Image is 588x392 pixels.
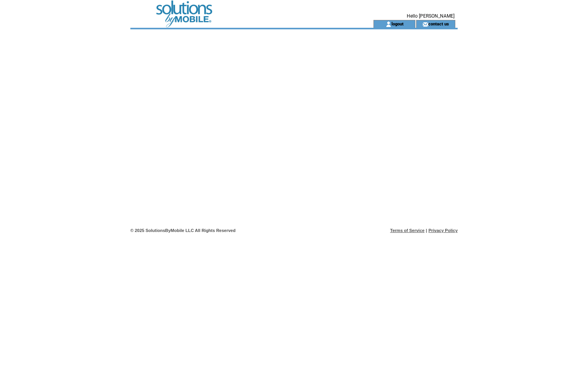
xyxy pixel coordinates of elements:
[426,228,427,233] span: |
[386,21,391,27] img: account_icon.gif
[407,13,455,19] span: Hello [PERSON_NAME]
[390,228,425,233] a: Terms of Service
[422,21,428,27] img: contact_us_icon.gif
[428,228,458,233] a: Privacy Policy
[130,228,236,233] span: © 2025 SolutionsByMobile LLC All Rights Reserved
[428,21,449,26] a: contact us
[391,21,404,26] a: logout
